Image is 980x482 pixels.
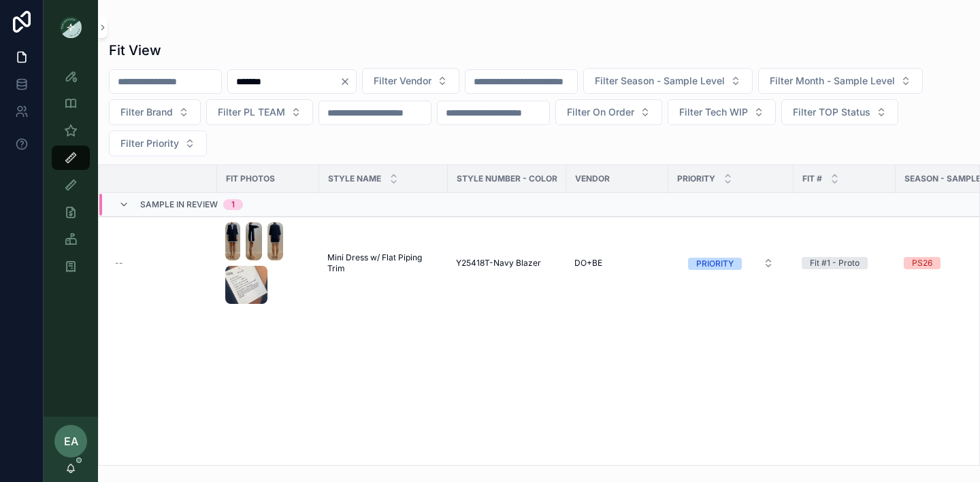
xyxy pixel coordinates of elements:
[362,68,459,94] button: Select Button
[677,251,785,275] button: Select Button
[676,250,785,276] a: Select Button
[120,137,179,150] span: Filter Priority
[677,173,715,184] span: PRIORITY
[115,258,123,269] span: --
[218,105,285,119] span: Filter PL TEAM
[109,41,161,60] h1: Fit View
[340,76,356,87] button: Clear
[770,74,895,88] span: Filter Month - Sample Level
[781,99,898,125] button: Select Button
[595,74,725,88] span: Filter Season - Sample Level
[793,105,870,119] span: Filter TOP Status
[64,433,78,449] span: EA
[457,173,557,184] span: Style Number - Color
[668,99,776,125] button: Select Button
[575,173,610,184] span: Vendor
[120,105,173,119] span: Filter Brand
[583,68,753,94] button: Select Button
[225,222,240,260] img: Screenshot-2025-09-29-at-11.58.54-AM.png
[109,99,201,125] button: Select Button
[696,258,734,270] div: PRIORITY
[327,252,440,274] a: Mini Dress w/ Flat Piping Trim
[374,74,431,88] span: Filter Vendor
[912,257,932,269] div: PS26
[109,131,207,156] button: Select Button
[225,222,311,304] a: Screenshot-2025-09-29-at-11.58.54-AM.pngScreenshot-2025-09-29-at-11.59.00-AM.pngScreenshot-2025-0...
[115,258,209,269] a: --
[206,99,313,125] button: Select Button
[758,68,923,94] button: Select Button
[140,199,218,210] span: Sample In Review
[567,105,634,119] span: Filter On Order
[328,173,381,184] span: STYLE NAME
[60,16,82,38] img: App logo
[246,222,262,260] img: Screenshot-2025-09-29-at-11.59.00-AM.png
[574,258,602,269] span: DO+BE
[225,266,267,304] img: Screenshot-2025-09-29-at-11.59.07-AM.png
[456,258,541,269] span: Y25418T-Navy Blazer
[44,54,98,296] div: scrollable content
[226,173,275,184] span: Fit Photos
[574,258,660,269] a: DO+BE
[802,257,887,269] a: Fit #1 - Proto
[810,257,860,269] div: Fit #1 - Proto
[802,173,822,184] span: Fit #
[555,99,662,125] button: Select Button
[267,222,283,260] img: Screenshot-2025-09-29-at-11.59.03-AM.png
[456,258,558,269] a: Y25418T-Navy Blazer
[231,199,235,210] div: 1
[679,105,748,119] span: Filter Tech WIP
